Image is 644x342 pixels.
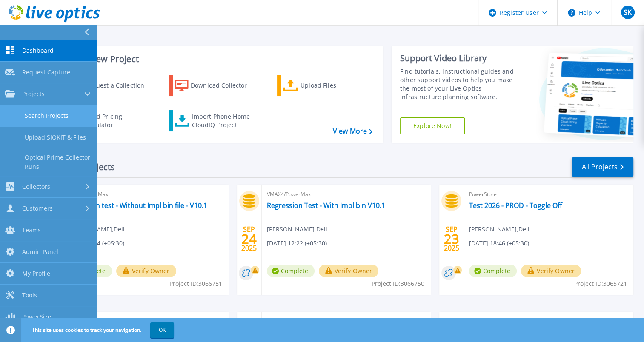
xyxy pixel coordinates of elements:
[444,235,459,242] span: 23
[85,77,153,94] div: Request a Collection
[241,235,257,242] span: 24
[241,223,257,254] div: SEP 2025
[400,117,465,134] a: Explore Now!
[60,75,155,96] a: Request a Collection
[333,127,372,135] a: View More
[624,9,632,16] span: SK
[400,53,521,64] div: Support Video Library
[192,112,258,129] div: Import Phone Home CloudIQ Project
[83,112,152,129] div: Cloud Pricing Calculator
[319,265,379,277] button: Verify Owner
[267,265,315,277] span: Complete
[267,225,327,234] span: [PERSON_NAME] , Dell
[572,157,633,177] a: All Projects
[22,248,58,256] span: Admin Panel
[22,270,50,277] span: My Profile
[22,205,53,212] span: Customers
[22,90,45,98] span: Projects
[22,313,54,321] span: PowerSizer
[116,265,176,277] button: Verify Owner
[60,54,372,64] h3: Start a New Project
[64,190,223,199] span: VMAX4/PowerMax
[22,226,41,234] span: Teams
[150,322,174,338] button: OK
[444,223,460,254] div: SEP 2025
[267,190,426,199] span: VMAX4/PowerMax
[169,279,222,288] span: Project ID: 3066751
[22,47,54,54] span: Dashboard
[469,239,529,248] span: [DATE] 18:46 (+05:30)
[400,67,521,101] div: Find tutorials, instructional guides and other support videos to help you make the most of your L...
[469,225,530,234] span: [PERSON_NAME] , Dell
[64,201,207,210] a: Regression test - Without Impl bin file - V10.1
[469,201,562,210] a: Test 2026 - PROD - Toggle Off
[469,265,517,277] span: Complete
[267,239,327,248] span: [DATE] 12:22 (+05:30)
[469,190,628,199] span: PowerStore
[521,265,581,277] button: Verify Owner
[60,110,155,131] a: Cloud Pricing Calculator
[267,201,385,210] a: Regression Test - With Impl bin V10.1
[22,183,50,191] span: Collectors
[169,75,264,96] a: Download Collector
[267,317,426,326] span: PowerStore
[574,279,627,288] span: Project ID: 3065721
[64,317,223,326] span: PowerProtect DM
[301,77,369,94] div: Upload Files
[277,75,372,96] a: Upload Files
[469,317,628,326] span: PowerStore
[23,322,174,338] span: This site uses cookies to track your navigation.
[372,279,424,288] span: Project ID: 3066750
[22,291,37,299] span: Tools
[22,68,70,76] span: Request Capture
[191,77,259,94] div: Download Collector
